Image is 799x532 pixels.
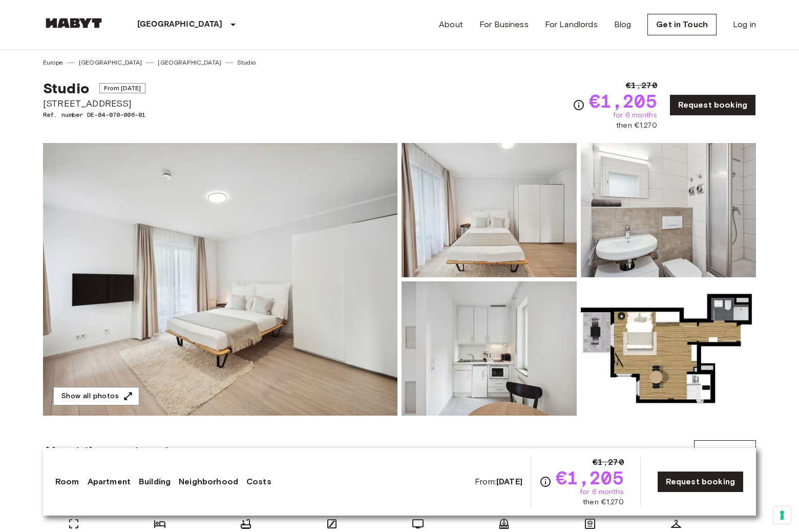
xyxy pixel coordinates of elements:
[657,471,744,493] a: Request booking
[53,387,139,406] button: Show all photos
[614,18,632,31] a: Blog
[581,143,756,277] img: Picture of unit DE-04-070-006-01
[589,92,657,110] span: €1,205
[402,143,577,277] img: Picture of unit DE-04-070-006-01
[496,477,522,486] b: [DATE]
[79,58,142,67] a: [GEOGRAPHIC_DATA]
[99,83,146,93] span: From [DATE]
[43,97,145,110] span: [STREET_ADDRESS]
[669,94,756,116] a: Request booking
[43,443,170,459] span: About the apartment
[773,506,791,524] button: Your consent preferences for tracking technologies
[246,476,271,488] a: Costs
[439,18,463,31] a: About
[402,281,577,416] img: Picture of unit DE-04-070-006-01
[43,110,145,119] span: Ref. number DE-04-070-006-01
[626,79,657,92] span: €1,270
[43,58,63,67] a: Europe
[43,18,104,28] img: Habyt
[581,281,756,416] img: Picture of unit DE-04-070-006-01
[694,440,756,462] button: See 3D map
[43,79,89,97] span: Studio
[139,476,171,488] a: Building
[613,110,657,120] span: for 6 months
[237,58,256,67] a: Studio
[43,143,397,416] img: Marketing picture of unit DE-04-070-006-01
[647,14,717,35] a: Get in Touch
[616,120,657,131] span: then €1,270
[573,99,585,111] svg: Check cost overview for full price breakdown. Please note that discounts apply to new joiners onl...
[556,468,624,487] span: €1,205
[479,18,529,31] a: For Business
[539,476,552,488] svg: Check cost overview for full price breakdown. Please note that discounts apply to new joiners onl...
[580,487,624,497] span: for 6 months
[545,18,598,31] a: For Landlords
[137,18,223,31] p: [GEOGRAPHIC_DATA]
[583,497,624,507] span: then €1,270
[733,18,756,31] a: Log in
[179,476,238,488] a: Neighborhood
[475,476,522,487] span: From:
[88,476,131,488] a: Apartment
[55,476,79,488] a: Room
[593,456,624,468] span: €1,270
[158,58,221,67] a: [GEOGRAPHIC_DATA]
